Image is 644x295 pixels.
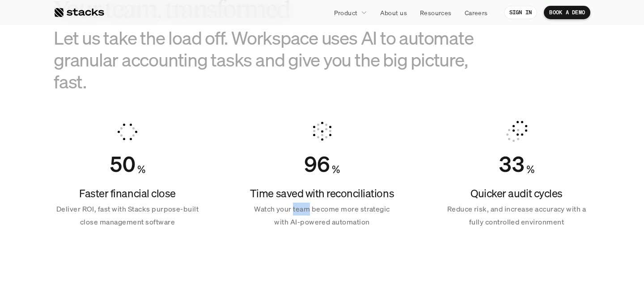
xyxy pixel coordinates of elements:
[459,4,493,21] a: Careers
[106,207,145,213] a: Privacy Policy
[248,186,396,201] h4: Time saved with reconciliations
[380,8,407,17] p: About us
[443,203,590,229] p: Reduce risk, and increase accuracy with a fully controlled environment
[54,186,201,201] h4: Faster financial close
[304,151,330,177] div: Counter ends at 96
[509,9,532,16] p: SIGN IN
[420,8,452,17] p: Resources
[54,27,501,93] h3: Let us take the load off. Workspace uses AI to automate granular accounting tasks and give you th...
[549,9,585,16] p: BOOK A DEMO
[334,8,358,17] p: Product
[137,162,145,177] h4: %
[248,203,396,229] p: Watch your team become more strategic with AI-powered automation
[526,162,534,177] h4: %
[332,162,340,177] h4: %
[54,203,201,229] p: Deliver ROI, fast with Stacks purpose-built close management software
[415,4,457,21] a: Resources
[465,8,488,17] p: Careers
[499,151,525,177] div: Counter ends at 33
[544,6,590,19] a: BOOK A DEMO
[375,4,412,21] a: About us
[504,6,538,19] a: SIGN IN
[110,151,136,177] div: Counter ends at 50
[443,186,590,201] h4: Quicker audit cycles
